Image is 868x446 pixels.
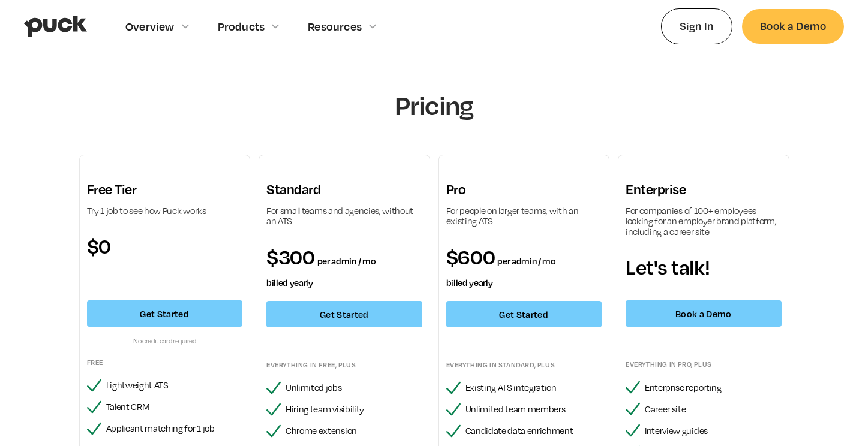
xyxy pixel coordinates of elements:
[446,360,602,370] div: Everything in standard, plus
[308,20,362,33] div: Resources
[645,404,782,415] div: Career site
[125,20,175,33] div: Overview
[626,256,782,278] div: Let's talk!
[87,206,243,216] div: Try 1 job to see how Puck works
[87,300,243,327] a: Get Started
[465,404,602,415] div: Unlimited team members
[286,404,422,415] div: Hiring team visibility
[87,336,243,346] div: No credit card required
[266,255,376,288] span: per admin / mo billed yearly
[266,246,422,289] div: $300
[286,382,422,393] div: Unlimited jobs
[266,181,422,198] h3: Standard
[446,255,556,288] span: per admin / mo billed yearly
[266,206,422,227] div: For small teams and agencies, without an ATS
[87,358,243,367] div: Free
[266,360,422,370] div: Everything in FREE, plus
[286,426,422,436] div: Chrome extension
[742,9,844,43] a: Book a Demo
[465,426,602,436] div: Candidate data enrichment
[626,181,782,198] h3: Enterprise
[266,301,422,327] a: Get Started
[446,181,602,198] h3: Pro
[645,426,782,436] div: Interview guides
[218,20,265,33] div: Products
[106,380,243,391] div: Lightweight ATS
[645,382,782,393] div: Enterprise reporting
[626,300,782,327] a: Book a Demo
[465,382,602,393] div: Existing ATS integration
[661,8,732,44] a: Sign In
[106,402,243,412] div: Talent CRM
[446,206,602,227] div: For people on larger teams, with an existing ATS
[239,89,629,121] h1: Pricing
[87,181,243,198] h3: Free Tier
[87,235,243,257] div: $0
[446,301,602,327] a: Get Started
[446,246,602,289] div: $600
[106,423,243,434] div: Applicant matching for 1 job
[626,206,782,237] div: For companies of 100+ employees looking for an employer brand platform, including a career site
[626,360,782,369] div: Everything in pro, plus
